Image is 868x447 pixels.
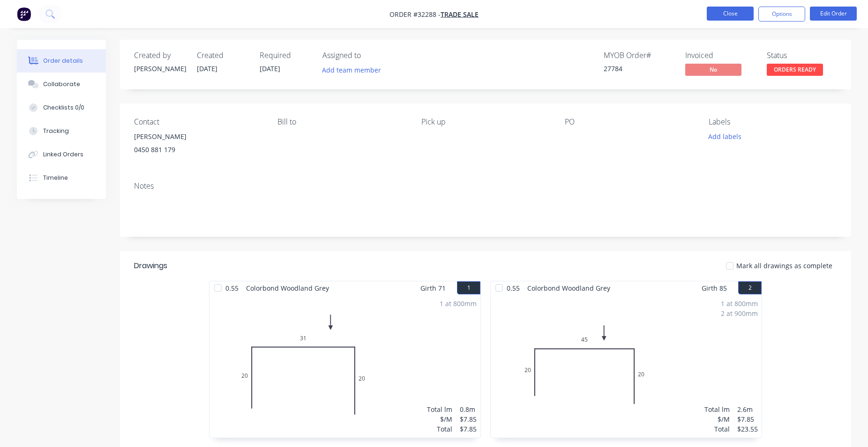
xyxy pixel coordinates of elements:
[460,424,477,434] div: $7.85
[503,281,524,295] span: 0.55
[134,260,167,271] div: Drawings
[457,281,480,294] button: 1
[721,308,758,318] div: 2 at 900mm
[43,150,83,159] div: Linked Orders
[738,281,762,294] button: 2
[736,261,832,271] span: Mark all drawings as complete
[685,51,756,60] div: Invoiced
[17,96,106,119] button: Checklists 0/0
[704,424,730,434] div: Total
[43,103,84,112] div: Checklists 0/0
[767,64,823,75] span: ORDERS READY
[737,414,758,424] div: $7.85
[421,117,550,126] div: Pick up
[389,10,441,19] span: Order #32288 -
[767,51,837,60] div: Status
[222,281,242,295] span: 0.55
[737,424,758,434] div: $23.55
[134,130,262,160] div: [PERSON_NAME]0450 881 179
[704,404,730,414] div: Total lm
[427,414,452,424] div: $/M
[565,117,693,126] div: PO
[737,404,758,414] div: 2.6m
[242,281,333,295] span: Colorbond Woodland Grey
[134,182,837,191] div: Notes
[210,295,480,438] div: 02031201 at 800mmTotal lm$/MTotal0.8m$7.85$7.85
[322,51,416,60] div: Assigned to
[441,10,479,19] a: TRADE SALE
[134,130,262,143] div: [PERSON_NAME]
[702,281,727,295] span: Girth 85
[17,7,31,21] img: Factory
[17,49,106,73] button: Order details
[707,7,754,21] button: Close
[420,281,446,295] span: Girth 71
[134,64,186,73] div: [PERSON_NAME]
[43,174,68,182] div: Timeline
[491,295,762,438] div: 02045201 at 800mm2 at 900mmTotal lm$/MTotal2.6m$7.85$23.55
[604,64,674,73] div: 27784
[704,414,730,424] div: $/M
[604,51,674,60] div: MYOB Order #
[260,64,280,73] span: [DATE]
[317,64,386,76] button: Add team member
[134,51,186,60] div: Created by
[685,64,741,75] span: No
[524,281,614,295] span: Colorbond Woodland Grey
[427,424,452,434] div: Total
[43,127,69,135] div: Tracking
[810,7,857,21] button: Edit Order
[197,64,217,73] span: [DATE]
[709,117,837,126] div: Labels
[767,64,823,78] button: ORDERS READY
[17,73,106,96] button: Collaborate
[17,143,106,166] button: Linked Orders
[703,130,746,143] button: Add labels
[427,404,452,414] div: Total lm
[277,117,406,126] div: Bill to
[721,299,758,308] div: 1 at 800mm
[197,51,248,60] div: Created
[134,143,262,156] div: 0450 881 179
[440,299,477,308] div: 1 at 800mm
[134,117,262,126] div: Contact
[758,7,805,22] button: Options
[17,119,106,143] button: Tracking
[43,57,83,65] div: Order details
[322,64,386,76] button: Add team member
[460,404,477,414] div: 0.8m
[43,80,80,88] div: Collaborate
[460,414,477,424] div: $7.85
[260,51,311,60] div: Required
[17,166,106,190] button: Timeline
